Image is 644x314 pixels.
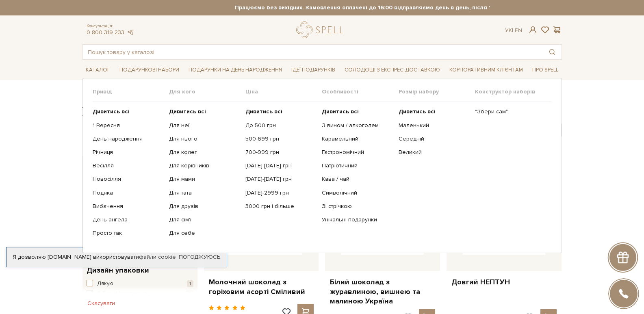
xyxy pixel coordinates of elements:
[83,45,543,59] input: Пошук товару у каталозі
[245,108,282,115] b: Дивитись всі
[296,22,347,38] a: logo
[87,290,193,298] button: З Днем Народження 2
[529,64,562,76] span: Про Spell
[93,88,169,95] span: Привід
[87,280,193,288] button: Дякую 1
[93,203,163,210] a: Вибачення
[245,122,316,129] a: До 500 грн
[475,108,545,115] a: "Збери сам"
[82,64,113,76] span: Каталог
[543,45,562,59] button: Пошук товару у каталозі
[169,216,239,223] a: Для сім'ї
[475,88,551,95] span: Конструктор наборів
[451,277,557,287] a: Довгий НЕПТУН
[322,122,392,129] a: З вином / алкоголем
[187,280,193,287] span: 1
[322,88,398,95] span: Особливості
[169,88,245,95] span: Для кого
[169,203,239,210] a: Для друзів
[322,162,392,169] a: Патріотичний
[399,122,469,129] a: Маленький
[245,108,316,115] a: Дивитись всі
[93,189,163,197] a: Подяка
[93,135,163,143] a: День народження
[93,108,130,115] b: Дивитись всі
[154,4,634,11] strong: Працюємо без вихідних. Замовлення оплачені до 16:00 відправляємо день в день, після 16:00 - насту...
[330,277,435,306] a: Білий шоколад з журавлиною, вишнею та малиною Україна
[322,149,392,156] a: Гастрономічний
[179,253,220,261] a: Погоджуюсь
[93,175,163,183] a: Новосілля
[169,108,206,115] b: Дивитись всі
[399,108,469,115] a: Дивитись всі
[126,29,134,36] a: telegram
[245,203,316,210] a: 3000 грн і більше
[93,230,163,237] a: Просто так
[399,108,436,115] b: Дивитись всі
[87,29,124,36] a: 0 800 319 233
[399,88,475,95] span: Розмір набору
[245,88,322,95] span: Ціна
[97,290,147,298] span: З Днем Народження
[82,78,562,253] div: Каталог
[169,122,239,129] a: Для неї
[169,189,239,197] a: Для тата
[322,203,392,210] a: Зі стрічкою
[185,64,285,76] span: Подарунки на День народження
[7,253,227,261] div: Я дозволяю [DOMAIN_NAME] використовувати
[209,277,314,297] a: Молочний шоколад з горіховим асорті Сміливий
[93,122,163,129] a: 1 Вересня
[288,64,338,76] span: Ідеї подарунків
[87,24,134,29] span: Консультація:
[93,216,163,223] a: День ангела
[399,135,469,143] a: Середній
[505,27,522,34] div: Ук
[512,27,513,34] span: |
[399,149,469,156] a: Великий
[245,162,316,169] a: [DATE]-[DATE] грн
[322,216,392,223] a: Унікальні подарунки
[322,175,392,183] a: Кава / чай
[87,265,149,276] span: Дизайн упаковки
[116,64,182,76] span: Подарункові набори
[245,149,316,156] a: 700-999 грн
[322,108,359,115] b: Дивитись всі
[341,63,443,77] a: Солодощі з експрес-доставкою
[515,27,522,34] a: En
[186,290,193,297] span: 2
[93,149,163,156] a: Річниця
[93,162,163,169] a: Весілля
[93,108,163,115] a: Дивитись всі
[169,135,239,143] a: Для нього
[446,63,526,77] a: Корпоративним клієнтам
[169,175,239,183] a: Для мами
[245,175,316,183] a: [DATE]-[DATE] грн
[245,135,316,143] a: 500-699 грн
[169,162,239,169] a: Для керівників
[82,297,120,310] button: Скасувати
[139,253,176,260] a: файли cookie
[97,280,113,288] span: Дякую
[245,189,316,197] a: [DATE]-2999 грн
[322,108,392,115] a: Дивитись всі
[169,149,239,156] a: Для колег
[169,230,239,237] a: Для себе
[322,135,392,143] a: Карамельний
[322,189,392,197] a: Символічний
[169,108,239,115] a: Дивитись всі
